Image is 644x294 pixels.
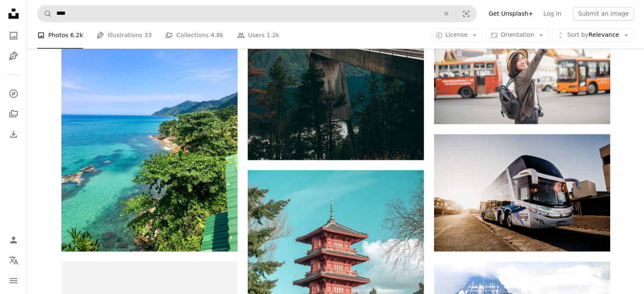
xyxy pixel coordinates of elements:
[61,130,238,137] a: green trees near body of water during daytime
[567,32,588,38] span: Sort by
[500,32,534,38] span: Orientation
[434,134,610,251] img: gray and black bus parked during daytime
[434,61,610,69] a: Young Asian travel woman is enjoying with beautiful place in Bangkok, Thailand
[5,231,22,248] a: Log in / Sign up
[434,6,610,124] img: Young Asian travel woman is enjoying with beautiful place in Bangkok, Thailand
[431,29,483,42] button: License
[5,252,22,269] button: Language
[552,29,634,42] button: Sort byRelevance
[210,31,223,40] span: 4.8k
[5,105,22,122] a: Collections
[445,32,468,38] span: License
[97,22,152,49] a: Illustrations 33
[573,7,634,20] button: Submit an image
[237,22,279,49] a: Users 1.2k
[5,27,22,44] a: Photos
[165,22,223,49] a: Collections 4.8k
[5,272,22,289] button: Menu
[437,5,456,22] button: Clear
[37,5,477,22] form: Find visuals sitewide
[486,29,549,42] button: Orientation
[456,5,476,22] button: Visual search
[5,5,22,24] a: Home — Unsplash
[567,31,619,40] span: Relevance
[266,31,279,40] span: 1.2k
[61,16,238,251] img: green trees near body of water during daytime
[5,126,22,143] a: Download History
[434,189,610,196] a: gray and black bus parked during daytime
[5,47,22,64] a: Illustrations
[484,7,538,20] a: Get Unsplash+
[5,85,22,102] a: Explore
[144,31,152,40] span: 33
[38,5,52,22] button: Search Unsplash
[538,7,566,20] a: Log in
